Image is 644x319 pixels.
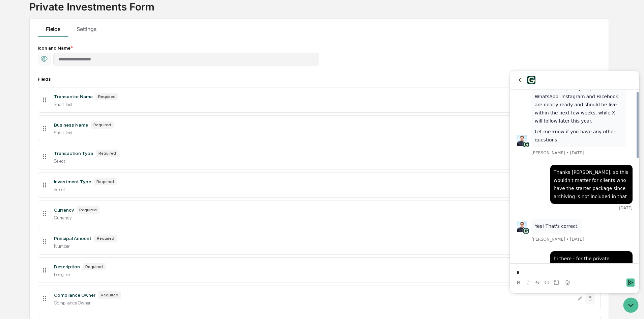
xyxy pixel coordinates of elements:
[54,102,572,107] div: Short Text
[25,57,113,73] p: Let me know if you have any other questions.
[54,207,74,213] div: Currency
[83,263,106,270] div: Required
[54,236,91,241] div: Principal Amount
[38,45,601,51] div: Icon and Name
[622,297,641,315] iframe: Open customer support
[54,122,88,128] div: Business Name
[54,94,93,99] div: Transactor Name
[25,152,69,160] p: Yes! That's correct.
[91,121,114,129] div: Required
[54,272,572,277] div: Long Text
[68,19,105,37] button: Settings
[13,158,19,163] img: 1746055101610-c473b297-6a78-478c-a979-82029cc54cd1
[577,293,583,304] button: Edit Compliance Owner field
[7,64,18,75] img: Jack Rasmussen
[25,6,113,54] p: Right now, Greenboard integrates with LinkedIn, Telegram, and WhatsApp. Instagram and Facebook ar...
[510,71,639,293] iframe: Customer support window
[54,130,572,135] div: Short Text
[98,291,121,299] div: Required
[22,166,55,171] span: [PERSON_NAME]
[38,76,601,82] div: Fields
[94,235,117,242] div: Required
[38,19,68,37] button: Fields
[96,150,119,157] div: Required
[94,178,117,185] div: Required
[77,206,99,214] div: Required
[60,80,74,85] span: [DATE]
[13,71,19,77] img: 1746055101610-c473b297-6a78-478c-a979-82029cc54cd1
[54,158,572,164] div: Select
[57,80,59,85] span: •
[44,98,119,130] div: Thanks [PERSON_NAME]. so this wouldn't matter for clients who have the starter package since arch...
[54,243,572,249] div: Number
[44,184,119,224] div: hi there - for the private placement form, is there a way to edit some of the defaults or no? I s...
[109,135,123,140] span: [DATE]
[54,292,95,298] div: Compliance Owner
[7,151,18,162] img: Jack Rasmussen
[54,151,93,156] div: Transaction Type
[60,166,74,171] span: [DATE]
[54,179,91,184] div: Investment Type
[95,93,118,100] div: Required
[54,300,572,305] div: Compliance Owner
[54,187,572,192] div: Select
[22,80,55,85] span: [PERSON_NAME]
[117,208,125,216] button: Send
[54,264,80,269] div: Description
[57,166,59,171] span: •
[54,215,572,220] div: Currency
